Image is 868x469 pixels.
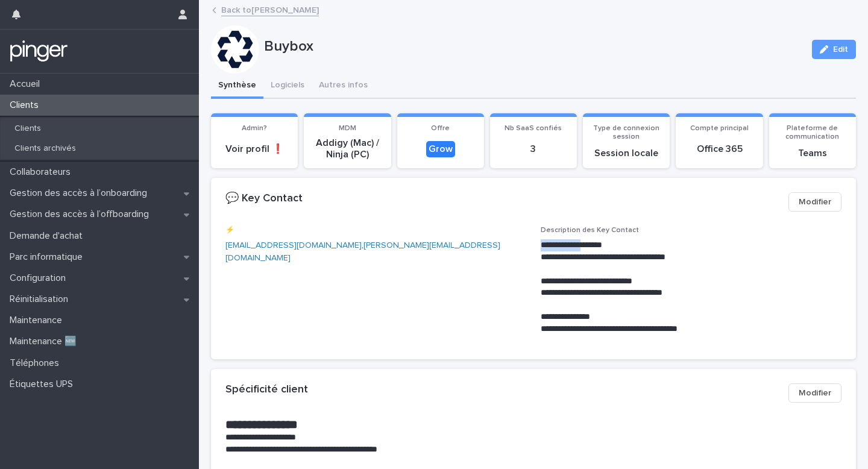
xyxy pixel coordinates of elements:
a: [PERSON_NAME][EMAIL_ADDRESS][DOMAIN_NAME] [225,241,500,262]
p: Étiquettes UPS [5,379,83,390]
p: Clients archivés [5,143,86,154]
button: Synthèse [211,74,263,99]
p: Maintenance [5,315,72,326]
button: Logiciels [263,74,312,99]
span: Type de connexion session [593,125,659,140]
p: , [225,239,526,265]
p: 3 [497,143,570,155]
h2: Spécificité client [225,383,308,397]
p: Réinitialisation [5,294,78,305]
span: Nb SaaS confiés [505,125,562,132]
p: Addigy (Mac) / Ninja (PC) [311,137,383,160]
a: [EMAIL_ADDRESS][DOMAIN_NAME] [225,241,362,250]
p: Demande d'achat [5,230,92,242]
p: Accueil [5,78,49,90]
div: Grow [426,141,455,157]
p: Gestion des accès à l’offboarding [5,209,159,220]
button: Autres infos [312,74,375,99]
p: Clients [5,99,48,111]
p: Buybox [264,38,802,55]
span: Description des Key Contact [541,227,639,234]
button: Modifier [788,192,841,212]
span: Compte principal [690,125,749,132]
span: Modifier [799,387,831,399]
span: Offre [431,125,450,132]
p: Session locale [590,148,662,159]
p: Gestion des accès à l’onboarding [5,187,157,199]
p: Clients [5,124,51,134]
p: Office 365 [683,143,755,155]
p: Voir profil ❗ [218,143,291,155]
a: Back to[PERSON_NAME] [221,2,319,16]
span: Admin? [242,125,267,132]
span: MDM [339,125,356,132]
span: Edit [833,45,848,54]
p: Parc informatique [5,251,92,263]
h2: 💬 Key Contact [225,192,303,206]
p: Teams [776,148,849,159]
p: Configuration [5,272,75,284]
span: Plateforme de communication [785,125,839,140]
p: Collaborateurs [5,166,80,178]
p: Téléphones [5,357,69,369]
span: ⚡️ [225,227,234,234]
button: Modifier [788,383,841,403]
button: Edit [812,40,856,59]
img: mTgBEunGTSyRkCgitkcU [10,39,68,63]
p: Maintenance 🆕 [5,336,86,347]
span: Modifier [799,196,831,208]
